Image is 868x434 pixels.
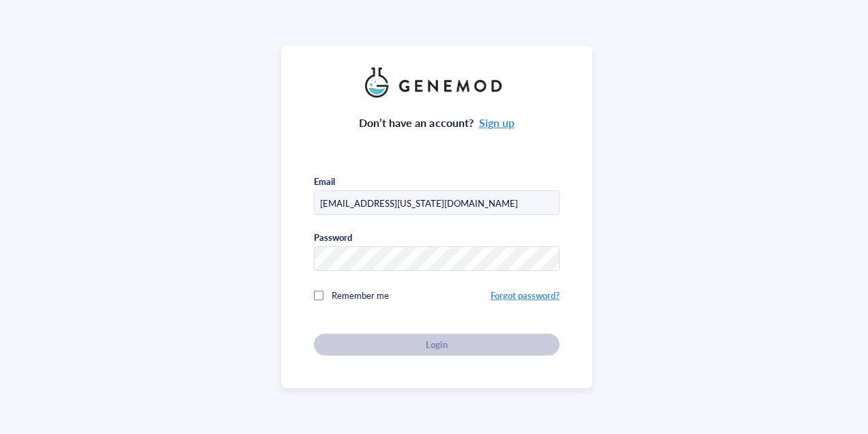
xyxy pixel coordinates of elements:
img: genemod_logo_light-BcqUzbGq.png [365,68,508,98]
div: Email [314,175,335,188]
div: Password [314,231,352,244]
span: Remember me [332,289,389,302]
a: Forgot password? [491,289,560,302]
div: Don’t have an account? [359,114,515,132]
a: Sign up [479,115,515,130]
